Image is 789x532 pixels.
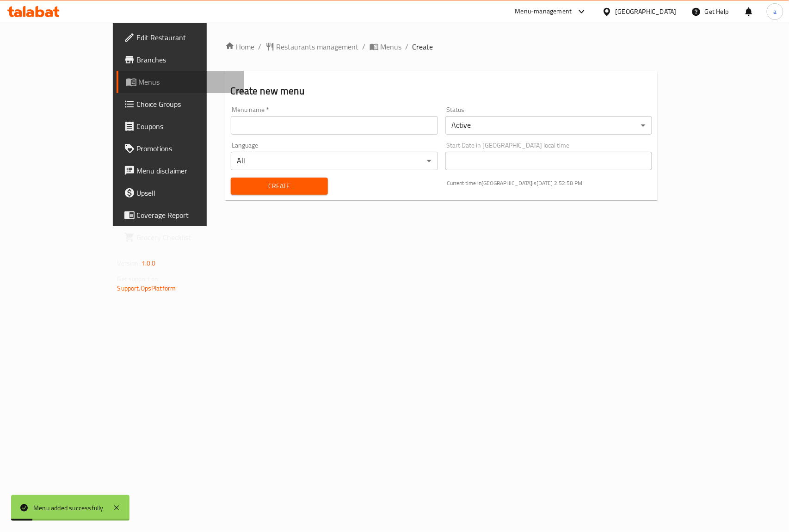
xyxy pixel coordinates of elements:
[117,115,245,137] a: Coupons
[117,282,176,294] a: Support.OpsPlatform
[117,71,245,93] a: Menus
[137,210,237,221] span: Coverage Report
[370,41,402,52] a: Menus
[238,180,321,192] span: Create
[137,187,237,198] span: Upsell
[231,178,328,195] button: Create
[137,99,237,110] span: Choice Groups
[231,116,438,135] input: Please enter Menu name
[117,226,245,248] a: Grocery Checklist
[139,76,237,87] span: Menus
[117,26,245,49] a: Edit Restaurant
[381,41,402,52] span: Menus
[117,204,245,226] a: Coverage Report
[137,143,237,154] span: Promotions
[137,121,237,132] span: Coupons
[773,6,777,17] span: a
[225,41,658,52] nav: breadcrumb
[137,232,237,243] span: Grocery Checklist
[137,54,237,65] span: Branches
[117,160,245,182] a: Menu disclaimer
[265,41,359,52] a: Restaurants management
[117,257,140,269] span: Version:
[231,84,653,98] h2: Create new menu
[142,257,156,269] span: 1.0.0
[137,165,237,176] span: Menu disclaimer
[447,179,653,187] p: Current time in [GEOGRAPHIC_DATA] is [DATE] 2:52:58 PM
[231,152,438,170] div: All
[33,503,104,513] div: Menu added successfully
[277,41,359,52] span: Restaurants management
[616,6,677,17] div: [GEOGRAPHIC_DATA]
[117,273,160,285] span: Get support on:
[259,41,262,52] li: /
[363,41,366,52] li: /
[117,49,245,71] a: Branches
[515,6,572,17] div: Menu-management
[445,116,653,135] div: Active
[137,32,237,43] span: Edit Restaurant
[117,137,245,160] a: Promotions
[117,182,245,204] a: Upsell
[406,41,409,52] li: /
[413,41,433,52] span: Create
[117,93,245,115] a: Choice Groups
